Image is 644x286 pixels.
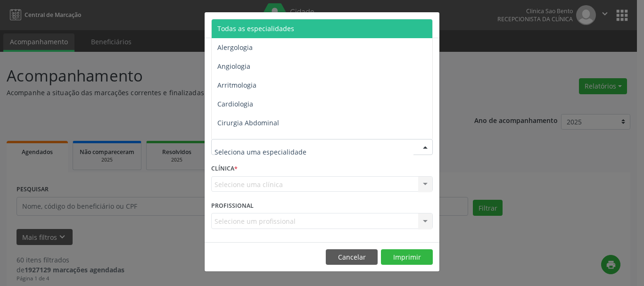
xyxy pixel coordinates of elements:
[381,249,433,265] button: Imprimir
[217,62,250,71] span: Angiologia
[217,43,253,52] span: Alergologia
[326,249,378,265] button: Cancelar
[421,12,439,35] button: Close
[215,142,413,161] input: Seleciona uma especialidade
[217,99,253,108] span: Cardiologia
[217,137,275,146] span: Cirurgia Bariatrica
[211,162,238,176] label: CLÍNICA
[211,19,319,31] h5: Relatório de agendamentos
[217,24,294,33] span: Todas as especialidades
[217,81,256,90] span: Arritmologia
[211,198,254,213] label: PROFISSIONAL
[217,118,279,127] span: Cirurgia Abdominal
